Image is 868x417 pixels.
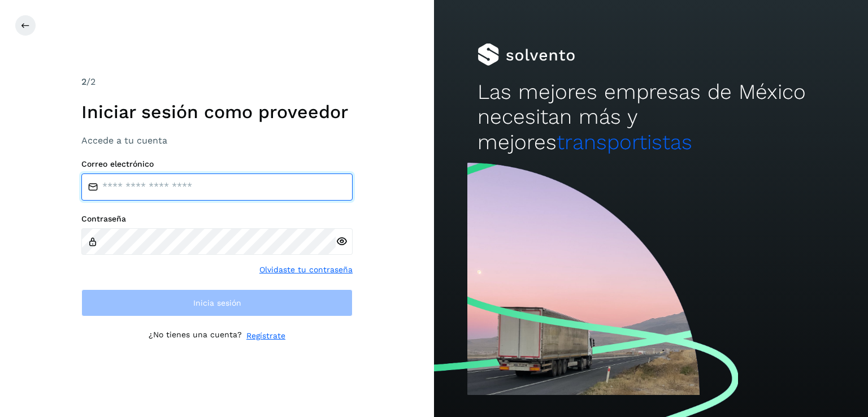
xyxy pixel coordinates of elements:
[81,135,353,146] h3: Accede a tu cuenta
[557,130,692,154] span: transportistas
[81,75,353,89] div: /2
[259,264,353,276] a: Olvidaste tu contraseña
[81,214,353,224] label: Contraseña
[193,299,241,307] span: Inicia sesión
[81,101,353,123] h1: Iniciar sesión como proveedor
[81,159,353,169] label: Correo electrónico
[246,330,285,342] a: Regístrate
[81,289,353,316] button: Inicia sesión
[81,76,86,87] span: 2
[149,330,242,342] p: ¿No tienes una cuenta?
[478,80,824,155] h2: Las mejores empresas de México necesitan más y mejores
